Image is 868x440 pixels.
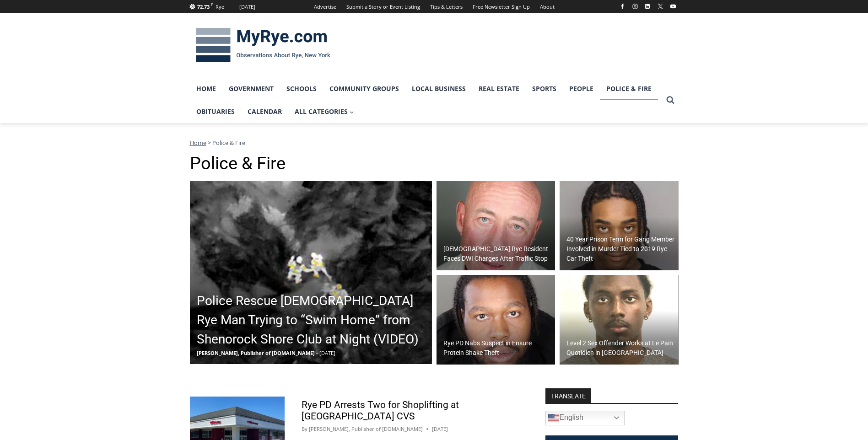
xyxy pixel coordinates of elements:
[545,388,591,403] strong: TRANSLATE
[190,21,336,69] img: MyRye.com
[197,291,430,349] h2: Police Rescue [DEMOGRAPHIC_DATA] Rye Man Trying to “Swim Home” from Shenorock Shore Club at Night...
[560,181,679,271] img: (PHOTO: Joshua Gilbert, also known as “Lor Heavy,” 24, of Bridgeport, was sentenced to 40 years i...
[241,100,288,123] a: Calendar
[190,77,662,123] nav: Primary Navigation
[319,349,335,356] span: [DATE]
[222,77,280,100] a: Government
[309,425,423,432] a: [PERSON_NAME], Publisher of [DOMAIN_NAME]
[545,411,625,425] a: English
[443,338,553,358] h2: Rye PD Nabs Suspect in Ensure Protein Shake Theft
[432,425,448,433] time: [DATE]
[288,100,361,123] a: All Categories
[437,181,555,271] img: (PHOTO: Rye PD arrested 56 year old Thomas M. Davitt III of Rye on a DWI charge on Friday, August...
[600,77,658,100] a: Police & Fire
[662,92,679,108] button: View Search Form
[197,3,210,10] span: 72.73
[617,1,628,12] a: Facebook
[655,1,666,12] a: X
[437,275,555,365] img: (PHOTO: Rye PD arrested Kazeem D. Walker, age 23, of Brooklyn, NY for larceny on August 20, 2025 ...
[405,77,472,100] a: Local Business
[190,181,432,364] a: Police Rescue [DEMOGRAPHIC_DATA] Rye Man Trying to “Swim Home” from Shenorock Shore Club at Night...
[630,1,641,12] a: Instagram
[295,107,354,117] span: All Categories
[560,275,679,365] img: (PHOTO: Rye PD advised the community on Thursday, November 14, 2024 of a Level 2 Sex Offender, 29...
[190,181,432,364] img: (PHOTO: Rye Police rescued 51 year old Rye resident Kenneth Niejadlik after he attempted to "swim...
[239,3,255,11] div: [DATE]
[190,138,679,147] nav: Breadcrumbs
[668,1,679,12] a: YouTube
[566,338,676,358] h2: Level 2 Sex Offender Works at Le Pain Quotidien in [GEOGRAPHIC_DATA]
[437,275,555,365] a: Rye PD Nabs Suspect in Ensure Protein Shake Theft
[316,349,318,356] span: -
[560,181,679,271] a: 40 Year Prison Term for Gang Member Involved in Murder Tied to 2019 Rye Car Theft
[642,1,653,12] a: Linkedin
[211,2,213,7] span: F
[190,100,241,123] a: Obituaries
[302,399,459,422] a: Rye PD Arrests Two for Shoplifting at [GEOGRAPHIC_DATA] CVS
[280,77,323,100] a: Schools
[190,77,222,100] a: Home
[197,349,315,356] span: [PERSON_NAME], Publisher of [DOMAIN_NAME]
[302,425,307,433] span: By
[437,181,555,271] a: [DEMOGRAPHIC_DATA] Rye Resident Faces DWI Charges After Traffic Stop
[208,139,211,147] span: >
[443,244,553,263] h2: [DEMOGRAPHIC_DATA] Rye Resident Faces DWI Charges After Traffic Stop
[472,77,526,100] a: Real Estate
[190,139,206,147] a: Home
[190,153,679,174] h1: Police & Fire
[560,275,679,365] a: Level 2 Sex Offender Works at Le Pain Quotidien in [GEOGRAPHIC_DATA]
[566,235,676,263] h2: 40 Year Prison Term for Gang Member Involved in Murder Tied to 2019 Rye Car Theft
[216,3,224,11] div: Rye
[323,77,405,100] a: Community Groups
[563,77,600,100] a: People
[526,77,563,100] a: Sports
[212,139,245,147] span: Police & Fire
[548,413,559,424] img: en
